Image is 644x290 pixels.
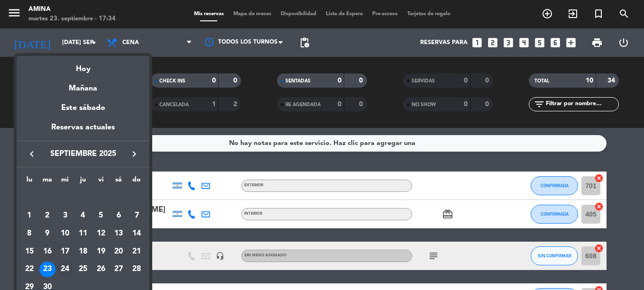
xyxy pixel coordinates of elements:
[26,148,37,160] i: keyboard_arrow_left
[93,262,109,278] div: 26
[21,208,37,224] div: 1
[38,207,56,225] td: 2 de septiembre de 2025
[39,226,55,242] div: 9
[129,262,145,278] div: 28
[110,226,127,242] div: 13
[129,208,145,224] div: 7
[17,75,149,95] div: Mañana
[57,208,73,224] div: 3
[126,148,143,160] button: keyboard_arrow_right
[39,244,55,260] div: 16
[75,262,91,278] div: 25
[57,226,73,242] div: 10
[20,207,38,225] td: 1 de septiembre de 2025
[75,208,91,224] div: 4
[56,174,74,189] th: miércoles
[110,208,127,224] div: 6
[17,121,149,141] div: Reservas actuales
[74,174,92,189] th: jueves
[128,207,146,225] td: 7 de septiembre de 2025
[40,148,126,160] span: septiembre 2025
[128,225,146,243] td: 14 de septiembre de 2025
[21,244,37,260] div: 15
[110,243,128,261] td: 20 de septiembre de 2025
[20,189,146,207] td: SEP.
[17,56,149,75] div: Hoy
[38,174,56,189] th: martes
[128,174,146,189] th: domingo
[92,261,110,279] td: 26 de septiembre de 2025
[128,243,146,261] td: 21 de septiembre de 2025
[110,244,127,260] div: 20
[20,261,38,279] td: 22 de septiembre de 2025
[38,261,56,279] td: 23 de septiembre de 2025
[92,174,110,189] th: viernes
[38,243,56,261] td: 16 de septiembre de 2025
[56,207,74,225] td: 3 de septiembre de 2025
[92,243,110,261] td: 19 de septiembre de 2025
[56,243,74,261] td: 17 de septiembre de 2025
[21,262,37,278] div: 22
[128,261,146,279] td: 28 de septiembre de 2025
[57,262,73,278] div: 24
[20,174,38,189] th: lunes
[129,244,145,260] div: 21
[92,207,110,225] td: 5 de septiembre de 2025
[74,261,92,279] td: 25 de septiembre de 2025
[110,174,128,189] th: sábado
[57,244,73,260] div: 17
[75,226,91,242] div: 11
[93,208,109,224] div: 5
[93,226,109,242] div: 12
[110,207,128,225] td: 6 de septiembre de 2025
[74,207,92,225] td: 4 de septiembre de 2025
[74,243,92,261] td: 18 de septiembre de 2025
[92,225,110,243] td: 12 de septiembre de 2025
[38,225,56,243] td: 9 de septiembre de 2025
[129,148,140,160] i: keyboard_arrow_right
[93,244,109,260] div: 19
[56,261,74,279] td: 24 de septiembre de 2025
[23,148,40,160] button: keyboard_arrow_left
[56,225,74,243] td: 10 de septiembre de 2025
[20,243,38,261] td: 15 de septiembre de 2025
[75,244,91,260] div: 18
[21,226,37,242] div: 8
[110,261,128,279] td: 27 de septiembre de 2025
[39,262,55,278] div: 23
[17,95,149,121] div: Este sábado
[110,262,127,278] div: 27
[110,225,128,243] td: 13 de septiembre de 2025
[39,208,55,224] div: 2
[20,225,38,243] td: 8 de septiembre de 2025
[74,225,92,243] td: 11 de septiembre de 2025
[129,226,145,242] div: 14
